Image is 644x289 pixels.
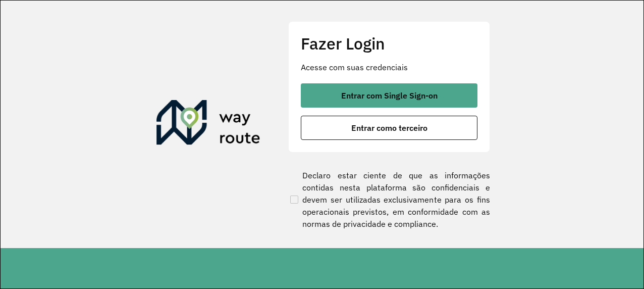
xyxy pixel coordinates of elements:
[301,61,477,73] p: Acesse com suas credenciais
[341,91,438,100] span: Entrar com Single Sign-on
[301,34,477,53] h2: Fazer Login
[156,100,260,149] img: Roteirizador AmbevTech
[288,169,490,230] label: Declaro estar ciente de que as informações contidas nesta plataforma são confidenciais e devem se...
[301,116,477,140] button: button
[301,83,477,108] button: button
[351,124,427,132] span: Entrar como terceiro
